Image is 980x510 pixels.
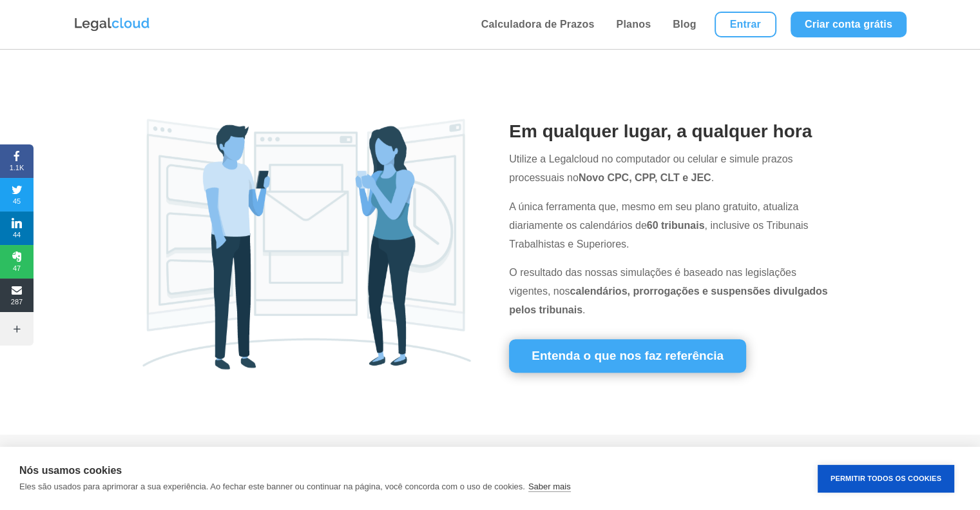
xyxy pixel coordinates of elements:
[509,150,838,198] p: Utilize a Legalcloud no computador ou celular e simule prazos processuais no .
[647,220,705,231] strong: 60 tribunais
[509,339,746,373] a: Entenda o que nos faz referência
[528,482,571,492] a: Saber mais
[509,198,838,264] p: A única ferramenta que, mesmo em seu plano gratuito, atualiza diariamente os calendários de , inc...
[19,482,525,491] p: Eles são usados para aprimorar a sua experiência. Ao fechar este banner ou continuar na página, v...
[509,264,838,319] p: O resultado das nossas simulações é baseado nas legislações vigentes, nos .
[142,119,471,369] img: Pessoas usando aplicativo da Legalcloud
[19,465,122,476] strong: Nós usamos cookies
[509,286,827,315] strong: calendários, prorrogações e suspensões divulgados pelos tribunais
[509,119,838,150] h2: Em qualquer lugar, a qualquer hora
[73,16,151,33] img: Logo da Legalcloud
[579,172,711,183] strong: Novo CPC, CPP, CLT e JEC
[818,465,954,493] button: Permitir Todos os Cookies
[791,12,907,37] a: Criar conta grátis
[715,12,776,37] a: Entrar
